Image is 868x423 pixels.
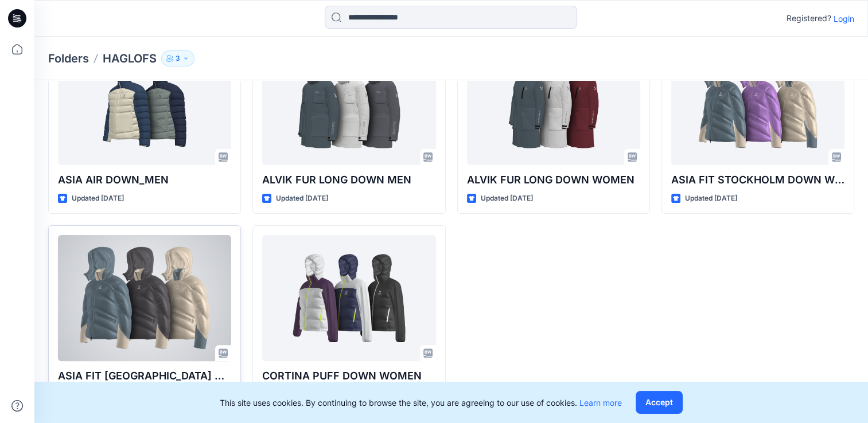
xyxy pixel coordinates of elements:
p: ALVIK FUR LONG DOWN WOMEN [467,172,640,188]
button: Accept [636,391,683,414]
p: Login [834,13,854,25]
a: ASIA AIR DOWN_MEN [58,39,231,165]
a: CORTINA PUFF DOWN WOMEN [262,235,435,361]
a: ASIA FIT STOCKHOLM DOWN WOMEN [671,39,844,165]
p: This site uses cookies. By continuing to browse the site, you are agreeing to our use of cookies. [220,397,622,409]
a: Folders [48,50,89,66]
p: ALVIK FUR LONG DOWN MEN [262,172,435,188]
a: ALVIK FUR LONG DOWN WOMEN [467,39,640,165]
p: Updated [DATE] [276,193,328,205]
a: Learn more [579,398,622,408]
p: HAGLOFS [103,50,157,66]
p: ASIA AIR DOWN_MEN [58,172,231,188]
p: CORTINA PUFF DOWN WOMEN [262,368,435,384]
p: Registered? [787,11,831,25]
button: 3 [161,50,194,66]
p: Updated [DATE] [481,193,533,205]
a: ASIA FIT STOCKHOLM DOWN MEN [58,235,231,361]
p: ASIA FIT STOCKHOLM DOWN WOMEN [671,172,844,188]
p: Updated [DATE] [72,193,124,205]
p: ASIA FIT [GEOGRAPHIC_DATA] DOWN MEN [58,368,231,384]
p: Updated [DATE] [685,193,737,205]
a: ALVIK FUR LONG DOWN MEN [262,39,435,165]
p: 3 [176,52,180,65]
